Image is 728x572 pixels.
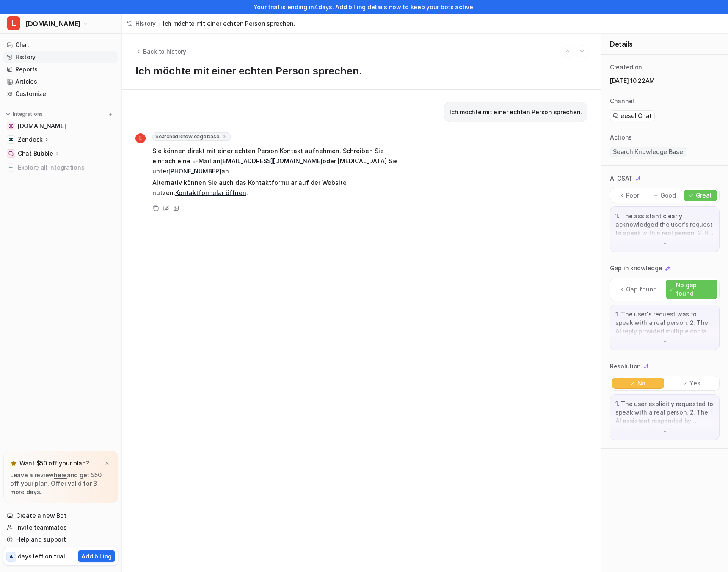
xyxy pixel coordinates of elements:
img: Next session [579,47,585,55]
p: Created on [610,63,642,71]
a: Articles [3,76,118,88]
p: Gap in knowledge [610,264,662,272]
img: down-arrow [662,429,668,434]
h1: Ich möchte mit einer echten Person sprechen. [135,65,587,77]
p: Add billing [81,552,112,561]
p: AI CSAT [610,174,633,183]
p: Alternativ können Sie auch das Kontaktformular auf der Website nutzen: . [152,178,400,198]
p: Channel [610,97,634,105]
span: L [135,133,146,143]
p: Gap found [626,285,657,294]
p: No [637,379,645,388]
a: eesel Chat [613,112,652,120]
img: eeselChat [613,113,619,119]
div: Details [601,34,728,55]
p: Zendesk [18,135,43,144]
p: days left on trial [18,552,65,561]
a: History [127,19,156,28]
span: Back to history [143,47,186,56]
img: down-arrow [662,339,668,345]
p: [DATE] 10:22AM [610,77,720,85]
a: Create a new Bot [3,510,118,522]
button: Go to previous session [562,46,573,57]
span: L [7,16,20,30]
p: Want $50 off your plan? [19,459,89,467]
button: Integrations [3,110,45,118]
img: down-arrow [662,241,668,247]
p: Poor [626,191,639,200]
p: Chat Bubble [18,149,53,158]
a: [EMAIL_ADDRESS][DOMAIN_NAME] [221,157,323,165]
p: 4 [9,553,13,561]
p: 1. The assistant clearly acknowledged the user's request to speak with a real person. 2. It provi... [615,212,714,237]
img: menu_add.svg [108,111,113,117]
button: Back to history [135,47,186,56]
a: Invite teammates [3,522,118,533]
button: Add billing [78,550,115,562]
p: Resolution [610,362,641,371]
a: Explore all integrations [3,162,118,173]
a: Chat [3,39,118,51]
p: Great [696,191,712,200]
a: [PHONE_NUMBER]‬ [168,168,221,175]
span: History [135,19,156,28]
span: Search Knowledge Base [610,147,686,157]
span: Searched knowledge base [152,132,231,141]
p: 1. The user's request was to speak with a real person. 2. The AI reply provided multiple contact ... [615,310,714,335]
img: x [105,461,110,466]
span: Explore all integrations [18,161,115,174]
p: No gap found [676,281,714,298]
p: Ich möchte mit einer echten Person sprechen. [449,107,582,117]
p: Yes [689,379,700,388]
a: Customize [3,88,118,100]
img: expand menu [5,111,11,117]
p: Good [660,191,676,200]
a: lanzarotebike.com[DOMAIN_NAME] [3,120,118,132]
a: here [54,471,67,478]
img: explore all integrations [7,163,15,172]
span: eesel Chat [620,112,652,120]
span: [DOMAIN_NAME] [25,18,80,30]
img: Previous session [565,47,571,55]
img: star [10,460,17,467]
span: Ich möchte mit einer echten Person sprechen. [163,19,295,28]
a: History [3,51,118,63]
a: Kontaktformular öffnen [175,189,246,196]
button: Go to next session [576,46,587,57]
p: Integrations [13,111,43,118]
p: Sie können direkt mit einer echten Person Kontakt aufnehmen. Schreiben Sie einfach eine E-Mail an... [152,146,400,176]
p: Leave a review and get $50 off your plan. Offer valid for 3 more days. [10,471,111,496]
a: Reports [3,63,118,75]
span: [DOMAIN_NAME] [18,122,66,130]
a: Help and support [3,533,118,545]
span: / [158,19,160,28]
a: Add billing details [335,3,387,11]
p: Actions [610,133,632,142]
p: 1. The user explicitly requested to speak with a real person. 2. The AI assistant responded by pr... [615,400,714,425]
img: Zendesk [8,137,14,142]
img: lanzarotebike.com [8,124,14,129]
img: Chat Bubble [8,151,14,156]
